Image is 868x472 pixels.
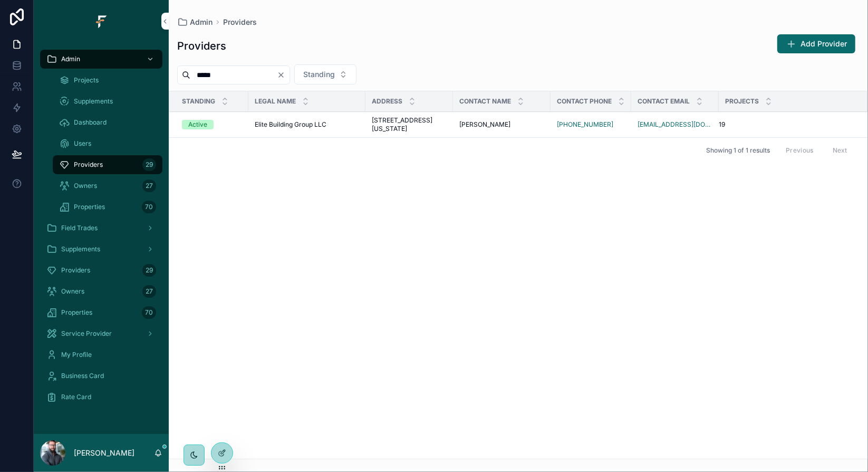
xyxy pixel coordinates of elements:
a: Supplements [40,240,162,259]
span: Standing [303,69,335,80]
a: Providers29 [53,155,162,174]
a: Users [53,134,162,153]
span: Rate Card [61,393,91,401]
a: Providers [223,17,257,27]
div: 27 [142,285,156,298]
a: My Profile [40,345,162,364]
a: [STREET_ADDRESS][US_STATE] [372,116,447,133]
a: Supplements [53,92,162,111]
a: 19 [719,120,855,129]
span: My Profile [61,351,92,359]
a: Projects [53,71,162,90]
div: scrollable content [34,42,169,420]
span: Showing 1 of 1 results [706,146,770,155]
a: Providers29 [40,261,162,280]
a: [EMAIL_ADDRESS][DOMAIN_NAME] [638,120,712,129]
span: Providers [61,266,90,275]
span: Elite Building Group LLC [255,120,326,129]
a: [PHONE_NUMBER] [557,120,613,129]
span: Dashboard [74,118,107,127]
div: 70 [142,201,156,213]
div: 70 [142,306,156,319]
span: Providers [74,161,103,169]
span: Contact Name [459,97,511,106]
button: Add Provider [777,34,855,53]
span: Admin [190,17,213,27]
span: Properties [61,308,92,317]
span: Supplements [74,97,113,106]
a: Dashboard [53,113,162,132]
a: Properties70 [40,303,162,322]
span: Users [74,139,91,148]
p: [PERSON_NAME] [74,448,134,458]
a: Field Trades [40,219,162,238]
a: [PERSON_NAME] [459,120,544,129]
button: Clear [277,71,290,79]
span: Projects [725,97,759,106]
div: 29 [142,158,156,171]
a: Service Provider [40,324,162,343]
span: Add Provider [801,39,847,49]
span: Contact Phone [557,97,612,106]
a: Elite Building Group LLC [255,120,359,129]
span: [PERSON_NAME] [459,120,510,129]
a: Business Card [40,366,162,385]
span: Projects [74,76,99,84]
a: Owners27 [53,176,162,195]
span: Address [372,97,402,106]
div: 27 [142,180,156,192]
a: Rate Card [40,388,162,407]
a: Active [182,120,242,129]
span: Service Provider [61,329,112,338]
div: 29 [142,264,156,277]
a: Properties70 [53,197,162,216]
button: Select Button [294,64,356,84]
a: [PHONE_NUMBER] [557,120,625,129]
span: Admin [61,55,80,63]
a: Admin [40,50,162,69]
h1: Providers [177,39,226,53]
span: Properties [74,203,105,211]
span: Owners [74,182,97,190]
img: App logo [93,13,110,30]
a: Admin [177,17,213,27]
span: Owners [61,287,84,296]
span: 19 [719,120,725,129]
span: Field Trades [61,224,98,232]
span: Supplements [61,245,100,253]
span: Standing [182,97,215,106]
span: Legal Name [255,97,296,106]
div: Active [188,120,207,129]
a: Owners27 [40,282,162,301]
span: Contact Email [638,97,690,106]
span: Business Card [61,372,104,380]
